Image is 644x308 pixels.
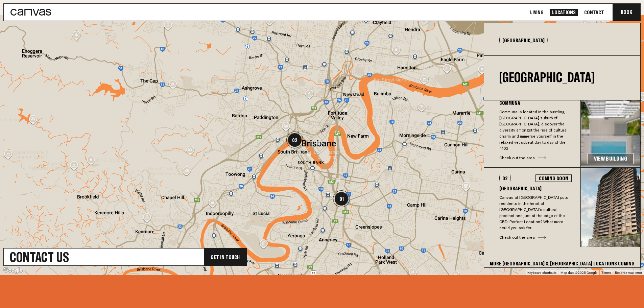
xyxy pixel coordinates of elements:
[499,174,511,182] div: 02
[499,186,572,191] h3: [GEOGRAPHIC_DATA]
[588,153,634,164] a: View Building
[484,82,580,167] button: CommunaCommuna is located in the bustling [GEOGRAPHIC_DATA] suburb of [GEOGRAPHIC_DATA], discover...
[535,174,572,182] div: Coming Soon
[484,168,580,247] button: 02Coming Soon[GEOGRAPHIC_DATA]Canvas at [GEOGRAPHIC_DATA] puts residents in the heart of [GEOGRAP...
[484,247,640,285] div: More [GEOGRAPHIC_DATA] & [GEOGRAPHIC_DATA] Locations coming soon
[560,271,597,275] span: Map data ©2025 Google
[528,9,546,16] a: Living
[204,248,246,265] div: Get In Touch
[499,36,548,44] button: [GEOGRAPHIC_DATA]
[499,109,572,151] p: Communa is located in the bustling [GEOGRAPHIC_DATA] suburb of [GEOGRAPHIC_DATA], discover the di...
[2,266,24,275] img: Google
[499,234,572,240] div: Check out the area
[286,132,303,148] div: 02
[333,190,350,207] div: 01
[613,4,640,21] button: Book
[3,248,247,266] a: Contact UsGet In Touch
[499,155,572,161] div: Check out the area
[550,9,578,16] a: Locations
[499,194,572,231] p: Canvas at [GEOGRAPHIC_DATA] puts residents in the heart of [GEOGRAPHIC_DATA]’s cultural precinct ...
[582,9,606,16] a: Contact
[601,271,611,275] a: Terms (opens in new tab)
[615,271,642,275] a: Report a map error
[499,100,572,105] h3: Communa
[581,168,640,247] img: e00625e3674632ab53fb0bd06b8ba36b178151b1-356x386.jpg
[527,270,556,275] button: Keyboard shortcuts
[2,266,24,275] a: Open this area in Google Maps (opens a new window)
[581,82,640,167] img: 67b7cc4d9422ff3188516097c9650704bc7da4d7-3375x1780.jpg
